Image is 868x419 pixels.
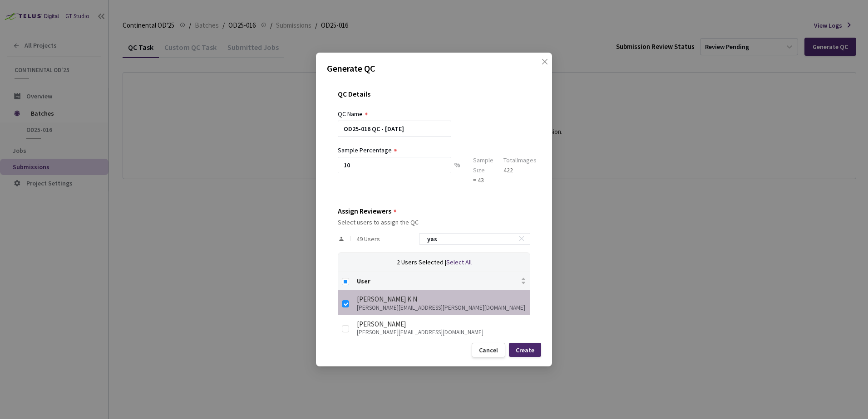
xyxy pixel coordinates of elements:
div: Assign Reviewers [338,207,391,215]
div: Sample Size [473,155,493,175]
div: = 43 [473,175,493,185]
p: Generate QC [327,62,541,75]
div: QC Details [338,90,530,109]
div: % [451,157,463,185]
div: Cancel [479,346,498,354]
div: Select users to assign the QC [338,219,530,226]
div: Sample Percentage [338,145,392,155]
div: QC Name [338,109,363,119]
div: [PERSON_NAME][EMAIL_ADDRESS][DOMAIN_NAME] [357,329,526,336]
div: 422 [503,165,537,175]
div: [PERSON_NAME][EMAIL_ADDRESS][PERSON_NAME][DOMAIN_NAME] [357,305,526,311]
div: [PERSON_NAME] [357,319,526,330]
th: User [353,272,530,290]
input: e.g. 10 [338,157,451,173]
span: 49 Users [356,235,380,243]
input: Search [422,234,518,244]
div: Total Images [503,155,537,165]
span: close [541,58,548,83]
span: 2 Users Selected | [397,258,446,266]
span: User [357,278,519,285]
div: Create [516,346,534,354]
span: Select All [446,258,472,266]
div: [PERSON_NAME] K N [357,294,526,305]
button: Close [532,58,547,73]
